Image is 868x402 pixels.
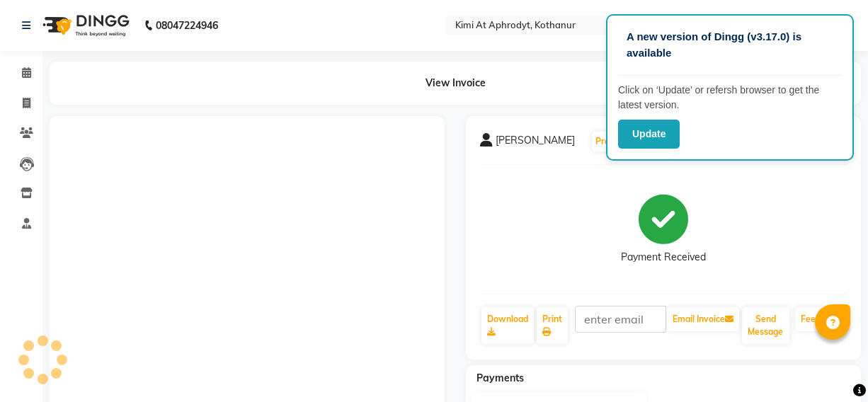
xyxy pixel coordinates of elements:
span: [PERSON_NAME] [496,133,575,153]
a: Print [537,307,568,344]
p: A new version of Dingg (v3.17.0) is available [627,29,833,61]
img: logo [36,6,133,45]
p: Click on ‘Update’ or refersh browser to get the latest version. [618,83,842,113]
button: Update [618,120,680,149]
button: Prebook [592,132,633,151]
input: enter email [575,306,666,333]
a: Download [481,307,534,344]
iframe: chat widget [809,345,854,388]
b: 08047224946 [156,6,218,45]
button: Email Invoice [667,307,739,331]
button: Send Message [742,307,789,344]
a: Feedback [795,307,845,331]
div: View Invoice [50,62,861,105]
div: Payment Received [621,250,706,265]
span: Payments [476,372,524,384]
